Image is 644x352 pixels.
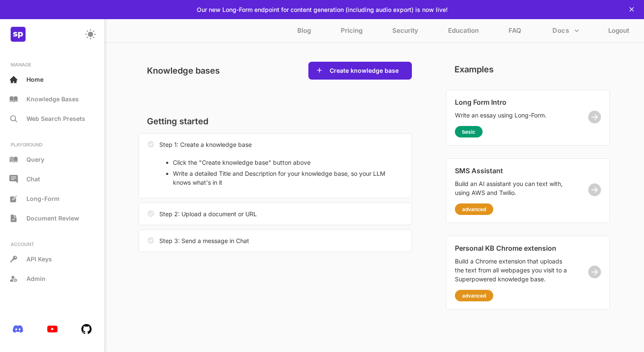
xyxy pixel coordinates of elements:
[455,179,569,197] p: Build an AI assistant you can text with, using AWS and Twilio.
[138,63,228,78] p: Knowledge bases
[297,26,311,39] p: Blog
[549,23,583,39] button: more
[197,6,448,13] p: Our new Long-Form endpoint for content generation (including audio export) is now live!
[26,76,43,83] p: Home
[159,236,249,245] p: Step 3: Send a message in Chat
[11,27,26,42] img: z8lAhOqrsAAAAASUVORK5CYII=
[26,115,85,122] p: Web Search Presets
[455,166,569,175] p: SMS Assistant
[341,26,362,39] p: Pricing
[455,244,569,252] p: Personal KB Chrome extension
[448,26,479,39] p: Education
[446,62,502,77] p: Examples
[455,257,569,283] p: Build a Chrome extension that uploads the text from all webpages you visit to a Superpowered know...
[159,209,257,218] p: Step 2: Upload a document or URL
[26,175,40,183] p: Chat
[26,275,46,282] p: Admin
[462,292,486,299] p: advanced
[159,140,252,149] p: Step 1: Create a knowledge base
[455,111,569,120] p: Write an essay using Long-Form.
[26,95,79,103] p: Knowledge Bases
[173,169,403,187] li: Write a detailed Title and Description for your knowledge base, so your LLM knows what's in it
[4,142,100,148] p: PLAYGROUND
[455,98,569,106] p: Long Form Intro
[173,158,403,167] li: Click the "Create knowledge base" button above
[608,26,629,39] p: Logout
[4,62,100,68] p: MANAGE
[327,66,401,75] button: Create knowledge base
[462,206,486,212] p: advanced
[26,156,44,163] p: Query
[509,26,521,39] p: FAQ
[26,255,52,263] p: API Keys
[81,324,92,334] img: 6MBzwQAAAABJRU5ErkJggg==
[13,325,23,333] img: bnu8aOQAAAABJRU5ErkJggg==
[138,114,412,129] p: Getting started
[462,129,475,135] p: basic
[26,215,79,222] span: Document Review
[26,195,60,202] span: Long-Form
[4,241,100,247] p: ACCOUNT
[392,26,418,39] p: Security
[47,326,57,333] img: N39bNTixw8P4fi+M93mRMZHgAAAAASUVORK5CYII=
